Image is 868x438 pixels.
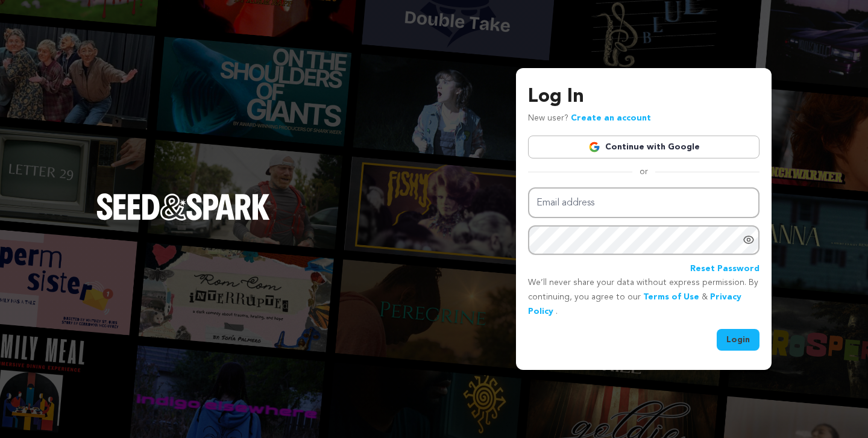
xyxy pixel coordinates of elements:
[528,293,741,316] a: Privacy Policy
[528,83,759,111] h3: Log In
[528,111,651,126] p: New user?
[632,166,655,178] span: or
[690,262,759,277] a: Reset Password
[588,141,600,153] img: Google logo
[96,193,270,244] a: Seed&Spark Homepage
[743,234,755,246] a: Show password as plain text. Warning: this will display your password on the screen.
[571,114,651,122] a: Create an account
[528,136,759,158] a: Continue with Google
[528,276,759,319] p: We’ll never share your data without express permission. By continuing, you agree to our & .
[717,329,759,351] button: Login
[96,193,270,220] img: Seed&Spark Logo
[528,187,759,218] input: Email address
[643,293,699,301] a: Terms of Use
